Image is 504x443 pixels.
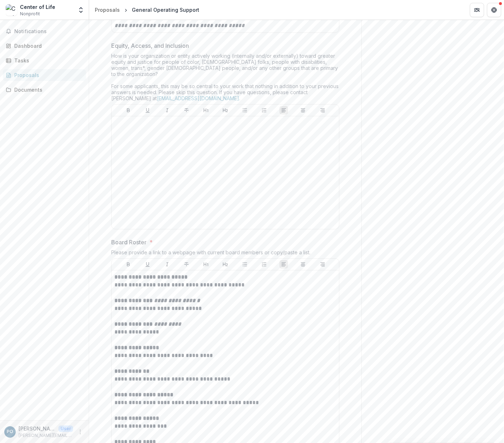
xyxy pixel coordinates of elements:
[124,106,133,114] button: Bold
[299,106,307,114] button: Align Center
[318,106,327,114] button: Align Right
[14,29,83,35] span: Notifications
[182,106,191,114] button: Strike
[95,6,120,14] div: Proposals
[202,106,210,114] button: Heading 1
[111,53,339,104] div: How is your organization or entity actively working (internally and/or externally) toward greater...
[132,6,199,14] div: General Operating Support
[299,260,307,269] button: Align Center
[182,260,191,269] button: Strike
[202,260,210,269] button: Heading 1
[3,55,86,66] a: Tasks
[260,106,268,114] button: Ordered List
[58,426,73,432] p: User
[20,11,40,17] span: Nonprofit
[241,106,249,114] button: Bullet List
[279,106,288,114] button: Align Left
[3,26,86,37] button: Notifications
[6,4,17,16] img: Center of Life
[221,260,230,269] button: Heading 2
[14,86,80,93] div: Documents
[260,260,268,269] button: Ordered List
[14,71,80,79] div: Proposals
[111,238,146,246] p: Board Roster
[14,57,80,64] div: Tasks
[241,260,249,269] button: Bullet List
[157,95,239,101] a: [EMAIL_ADDRESS][DOMAIN_NAME]
[14,42,80,50] div: Dashboard
[92,5,202,15] nav: breadcrumb
[279,260,288,269] button: Align Left
[7,429,13,434] div: Patrick Ohrman
[111,249,339,258] div: Please provide a link to a webpage with current board members or copy/paste a list.
[470,3,484,17] button: Partners
[76,428,84,436] button: More
[19,432,73,439] p: [PERSON_NAME][EMAIL_ADDRESS][PERSON_NAME][DOMAIN_NAME]
[124,260,133,269] button: Bold
[143,106,152,114] button: Underline
[3,69,86,81] a: Proposals
[3,40,86,52] a: Dashboard
[318,260,327,269] button: Align Right
[92,5,123,15] a: Proposals
[487,3,501,17] button: Get Help
[221,106,230,114] button: Heading 2
[163,106,171,114] button: Italicize
[20,3,55,11] div: Center of Life
[76,3,86,17] button: Open entity switcher
[111,41,189,50] p: Equity, Access, and Inclusion
[3,84,86,96] a: Documents
[143,260,152,269] button: Underline
[163,260,171,269] button: Italicize
[19,425,56,432] p: [PERSON_NAME]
